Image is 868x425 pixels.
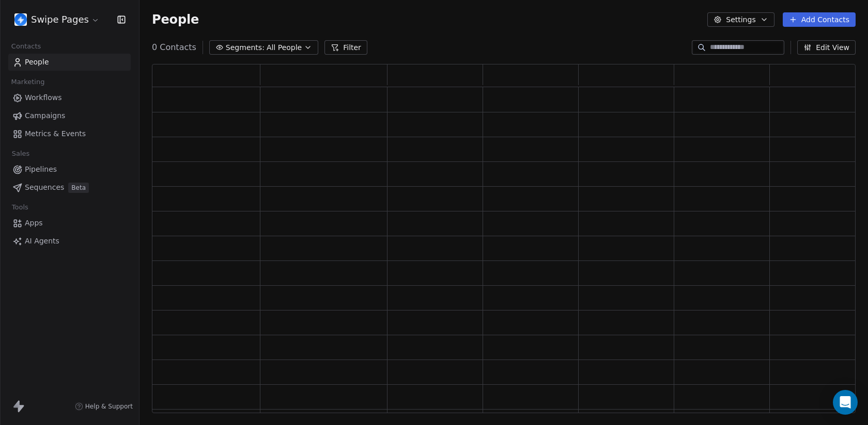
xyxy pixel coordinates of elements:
span: Beta [68,183,89,193]
span: Help & Support [85,402,133,411]
div: Open Intercom Messenger [833,390,858,415]
span: Apps [25,218,43,228]
a: Pipelines [8,161,131,178]
div: grid [152,87,865,414]
span: Workflows [25,92,62,103]
span: Campaigns [25,110,65,121]
span: People [152,12,199,27]
a: Campaigns [8,107,131,124]
a: Metrics & Events [8,125,131,142]
span: AI Agents [25,236,59,247]
a: Apps [8,215,131,232]
span: Pipelines [25,164,57,175]
span: Sequences [25,182,64,193]
img: user_01J93QE9VH11XXZQZDP4TWZEES.jpg [14,13,27,26]
a: Help & Support [75,402,133,411]
a: Workflows [8,89,131,106]
span: Sales [7,146,34,161]
span: Marketing [7,74,49,90]
button: Settings [707,12,774,27]
button: Swipe Pages [12,11,102,28]
span: Swipe Pages [31,13,89,26]
span: 0 Contacts [152,41,196,54]
span: People [25,57,49,68]
a: AI Agents [8,233,131,250]
span: Contacts [7,39,45,54]
a: People [8,54,131,71]
a: SequencesBeta [8,179,131,196]
span: Segments: [226,42,265,53]
button: Filter [324,40,367,55]
span: Tools [7,200,33,215]
button: Edit View [797,40,856,55]
button: Add Contacts [783,12,856,27]
span: All People [267,42,302,53]
span: Metrics & Events [25,128,86,139]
